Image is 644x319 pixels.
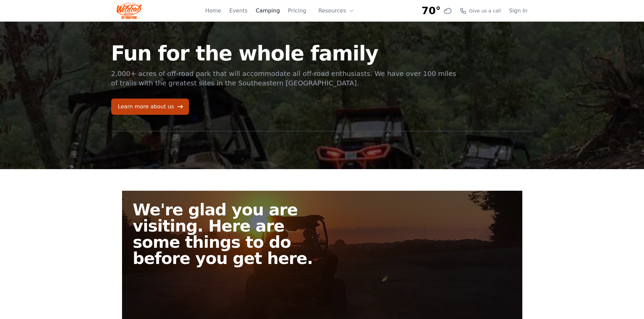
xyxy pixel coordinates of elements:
h2: We're glad you are visiting. Here are some things to do before you get here. [133,202,328,266]
img: Wildcat Logo [117,3,142,19]
a: Give us a call [460,7,501,14]
a: Sign In [509,7,528,15]
span: Give us a call [469,7,501,14]
a: Events [229,7,247,15]
a: Camping [256,7,280,15]
a: Learn more about us [111,99,189,115]
button: Resources [314,4,358,18]
a: Home [205,7,221,15]
h1: Fun for the whole family [111,43,457,63]
span: 70° [422,5,441,17]
p: 2,000+ acres of off-road park that will accommodate all off-road enthusiasts. We have over 100 mi... [111,69,457,88]
a: Pricing [288,7,306,15]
